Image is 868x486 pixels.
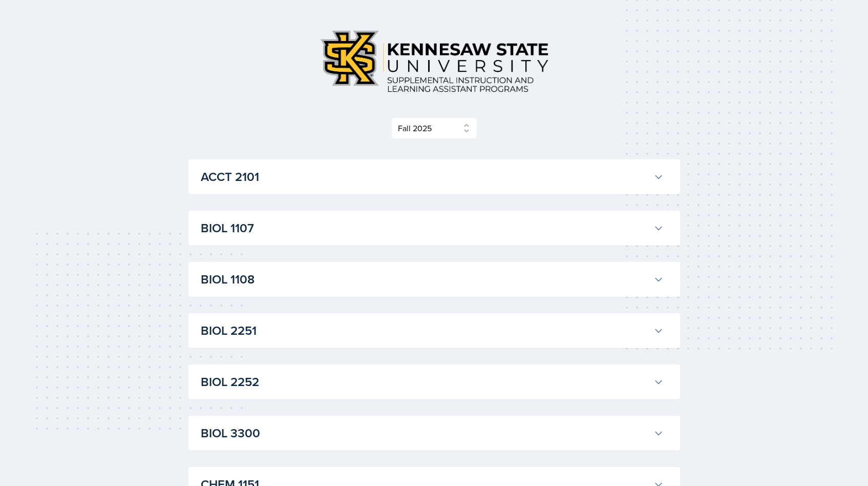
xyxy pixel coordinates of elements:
[201,168,649,186] h3: ACCT 2101
[201,424,649,442] h3: BIOL 3300
[199,217,666,239] button: BIOL 1107
[311,22,557,101] img: Kennesaw State University
[199,268,666,291] button: BIOL 1108
[199,319,666,342] button: BIOL 2251
[199,166,666,188] button: ACCT 2101
[201,321,649,340] h3: BIOL 2251
[201,373,649,391] h3: BIOL 2252
[199,371,666,393] button: BIOL 2252
[201,270,649,289] h3: BIOL 1108
[201,219,649,237] h3: BIOL 1107
[199,422,666,444] button: BIOL 3300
